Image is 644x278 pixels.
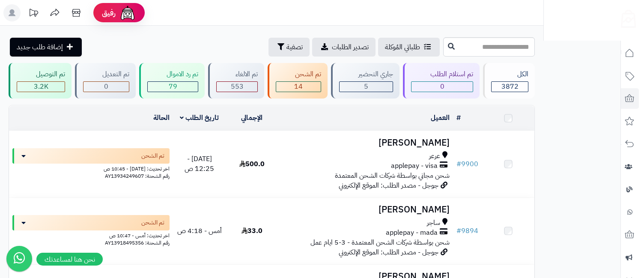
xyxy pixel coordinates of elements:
[286,42,303,52] span: تصفية
[73,63,137,99] a: تم التعديل 0
[401,63,481,99] a: تم استلام الطلب 0
[206,63,266,99] a: تم الالغاء 553
[119,4,136,21] img: ai-face.png
[481,63,537,99] a: الكل3872
[105,172,170,180] span: رقم الشحنة: AY13934249607
[34,81,48,92] span: 3.2K
[216,69,258,79] div: تم الالغاء
[169,81,177,92] span: 79
[141,218,164,227] span: تم الشحن
[339,69,393,79] div: جاري التحضير
[456,159,461,169] span: #
[17,69,65,79] div: تم التوصيل
[276,82,321,92] div: 14
[456,226,461,236] span: #
[147,69,198,79] div: تم رد الاموال
[501,81,519,92] span: 3872
[231,81,244,92] span: 553
[332,42,369,52] span: تصدير الطلبات
[17,82,65,92] div: 3221
[268,38,310,57] button: تصفية
[329,63,401,99] a: جاري التحضير 5
[364,81,368,92] span: 5
[141,152,164,160] span: تم الشحن
[312,38,376,57] a: تصدير الطلبات
[23,4,44,24] a: تحديثات المنصة
[241,113,262,123] a: الإجمالي
[411,82,473,92] div: 0
[10,38,82,57] a: إضافة طلب جديد
[276,69,321,79] div: تم الشحن
[282,138,450,148] h3: [PERSON_NAME]
[104,81,108,92] span: 0
[83,82,129,92] div: 0
[431,113,450,123] a: العميل
[137,63,206,99] a: تم رد الاموال 79
[241,226,262,236] span: 33.0
[7,63,73,99] a: تم التوصيل 3.2K
[83,69,129,79] div: تم التعديل
[427,218,440,228] span: ساجر
[378,38,440,57] a: طلباتي المُوكلة
[456,113,461,123] a: #
[335,170,450,181] span: شحن مجاني بواسطة شركات الشحن المعتمدة
[12,230,170,239] div: اخر تحديث: أمس - 10:47 ص
[102,8,116,18] span: رفيق
[440,81,444,92] span: 0
[153,113,170,123] a: الحالة
[340,82,393,92] div: 5
[12,164,170,173] div: اخر تحديث: [DATE] - 10:45 ص
[456,159,478,169] a: #9900
[294,81,303,92] span: 14
[180,113,219,123] a: تاريخ الطلب
[17,42,63,52] span: إضافة طلب جديد
[456,226,478,236] a: #9894
[282,205,450,215] h3: [PERSON_NAME]
[411,69,473,79] div: تم استلام الطلب
[491,69,528,79] div: الكل
[105,239,170,247] span: رقم الشحنة: AY13918495356
[339,247,438,257] span: جوجل - مصدر الطلب: الموقع الإلكتروني
[239,159,265,169] span: 500.0
[310,237,450,248] span: شحن بواسطة شركات الشحن المعتمدة - 3-5 ايام عمل
[429,151,440,161] span: عرعر
[185,154,214,174] span: [DATE] - 12:25 ص
[386,228,438,238] span: applepay - mada
[266,63,329,99] a: تم الشحن 14
[177,226,222,236] span: أمس - 4:18 ص
[615,6,636,28] img: logo
[148,82,198,92] div: 79
[391,161,438,171] span: applepay - visa
[385,42,420,52] span: طلباتي المُوكلة
[339,180,438,191] span: جوجل - مصدر الطلب: الموقع الإلكتروني
[217,82,257,92] div: 553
